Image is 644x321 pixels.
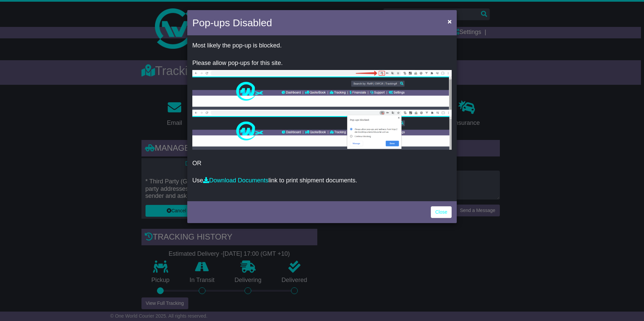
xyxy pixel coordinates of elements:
[192,60,452,67] p: Please allow pop-ups for this site.
[192,110,452,150] img: allow-popup-2.png
[448,17,452,25] span: ×
[192,42,452,49] p: Most likely the pop-up is blocked.
[444,14,455,28] button: Close
[431,206,452,218] a: Close
[192,70,452,110] img: allow-popup-1.png
[192,177,452,184] p: Use link to print shipment documents.
[203,177,268,184] a: Download Documents
[187,37,457,200] div: OR
[192,15,272,30] h4: Pop-ups Disabled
